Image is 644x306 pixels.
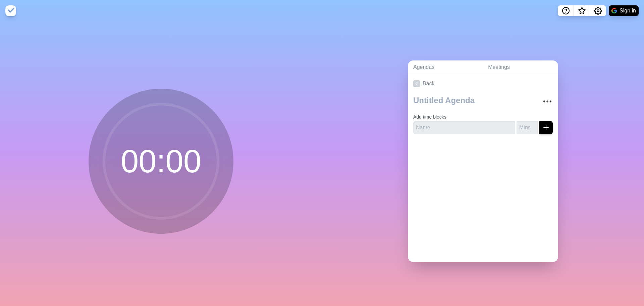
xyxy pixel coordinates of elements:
[517,121,538,134] input: Mins
[609,5,639,16] button: Sign in
[558,5,574,16] button: Help
[590,5,606,16] button: Settings
[5,5,16,16] img: timeblocks logo
[483,60,558,74] a: Meetings
[408,60,483,74] a: Agendas
[408,74,558,93] a: Back
[541,95,554,108] button: More
[611,8,617,13] img: google logo
[413,121,515,134] input: Name
[413,114,446,120] label: Add time blocks
[574,5,590,16] button: What’s new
